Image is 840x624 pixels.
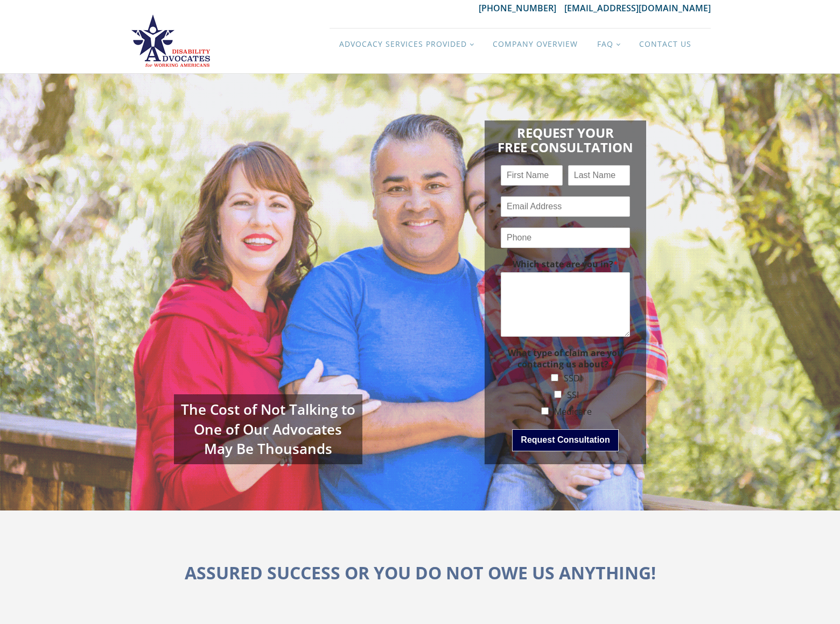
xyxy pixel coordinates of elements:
a: FAQ [587,29,629,60]
h1: ASSURED SUCCESS OR YOU DO NOT OWE US ANYTHING! [185,559,656,586]
input: Phone [501,228,630,248]
a: Company Overview [483,29,587,60]
a: Contact Us [629,29,701,60]
label: Medicare [554,406,592,417]
label: What type of claim are you contacting us about? [501,348,630,370]
input: Email Address [501,196,630,217]
div: The Cost of Not Talking to One of Our Advocates May Be Thousands [174,394,362,464]
label: SSDI [564,372,582,384]
label: SSI [567,389,579,401]
a: Advocacy Services Provided [330,29,483,60]
a: [PHONE_NUMBER] [479,2,564,14]
h1: Request Your Free Consultation [498,120,633,154]
button: Request Consultation [512,429,618,451]
input: First Name [501,165,563,186]
a: [EMAIL_ADDRESS][DOMAIN_NAME] [564,2,711,14]
label: Which state are you in? [501,259,630,270]
input: Last Name [568,165,630,186]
